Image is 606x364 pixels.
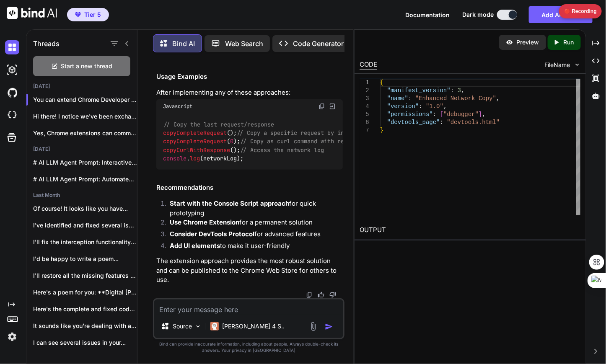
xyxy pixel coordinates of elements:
button: Add API Keys [529,6,593,23]
span: // Copy as curl command with response [240,138,364,145]
h2: Usage Examples [156,72,343,82]
button: premiumTier 5 [67,8,109,21]
img: copy [319,103,325,110]
span: Start a new thread [61,62,113,70]
span: "1.0" [426,103,443,110]
img: Bind AI [7,7,57,19]
button: Documentation [405,10,450,19]
span: [ [440,111,443,118]
span: "devtools.html" [447,119,500,126]
span: 3 [458,87,461,94]
img: icon [325,323,333,331]
p: Run [564,38,574,46]
li: for a permanent solution [163,218,343,230]
img: Pick Models [194,323,202,330]
p: Hi there! I notice we've been exchanging... [33,112,137,121]
img: darkAi-studio [5,63,19,77]
img: like [318,292,324,298]
h2: OUTPUT [355,220,586,240]
span: FileName [545,61,570,69]
span: log [190,155,200,163]
span: : [433,111,436,118]
img: githubDark [5,85,19,100]
li: for quick prototyping [163,199,343,218]
div: 7 [360,126,369,134]
p: Bind AI [172,39,195,49]
span: "manifest_version" [387,87,451,94]
p: Here's the complete and fixed code with... [33,305,137,313]
img: darkChat [5,40,19,54]
span: // Copy a specific request by index [237,129,354,137]
span: { [380,79,383,86]
span: console [163,155,186,163]
span: : [440,119,443,126]
span: } [380,127,383,134]
div: CODE [360,60,377,70]
span: Tier 5 [84,10,101,19]
h1: Threads [33,39,60,49]
p: Of course! It looks like you have... [33,204,137,213]
img: settings [5,330,19,344]
div: 🔴 Recording [559,4,602,18]
span: copyCompleteRequest [163,138,227,145]
p: After implementing any of these approaches: [156,88,343,98]
span: "Enhanced Network Copy" [415,95,496,102]
img: Open in Browser [329,103,336,110]
img: Claude 4 Sonnet [210,322,219,330]
div: 6 [360,119,369,126]
span: , [443,103,447,110]
h2: [DATE] [26,146,137,152]
div: 1 [360,79,369,87]
strong: Add UI elements [170,242,220,250]
div: 2 [360,87,369,95]
li: to make it user-friendly [163,241,343,253]
span: : [419,103,422,110]
span: "devtools_page" [387,119,440,126]
span: , [496,95,500,102]
div: 5 [360,111,369,119]
p: I'll fix the interception functionality and complete... [33,238,137,246]
img: chevron down [574,61,581,68]
p: Here's a poem for you: **Digital [PERSON_NAME]**... [33,288,137,297]
p: Bind can provide inaccurate information, including about people. Always double-check its answers.... [153,341,344,354]
img: preview [506,39,513,46]
span: copyCurlWithResponse [163,146,230,154]
h2: [DATE] [26,83,137,90]
div: 4 [360,103,369,111]
p: # AI LLM Agent Prompt: Automated Codebase... [33,175,137,183]
code: (); ( ); (); . (networkLog); [163,120,364,163]
img: dislike [329,292,336,298]
p: It sounds like you're dealing with a... [33,322,137,330]
p: Code Generator [293,39,344,49]
img: attachment [308,322,318,331]
span: ] [479,111,482,118]
li: for advanced features [163,230,343,241]
span: "name" [387,95,408,102]
strong: Use Chrome Extension [170,218,239,226]
img: premium [75,12,81,17]
span: Dark mode [462,10,494,19]
span: // Access the network log [240,146,324,154]
h2: Recommendations [156,183,343,193]
h2: Last Month [26,192,137,199]
span: Documentation [405,11,450,18]
p: Web Search [225,39,263,49]
span: "version" [387,103,419,110]
p: I'll restore all the missing features you... [33,271,137,280]
span: : [451,87,454,94]
p: The extension approach provides the most robust solution and can be published to the Chrome Web S... [156,256,343,285]
span: copyCompleteRequest [163,129,227,137]
span: , [461,87,464,94]
p: Preview [517,38,539,46]
p: Source [173,322,192,330]
p: Yes, Chrome extensions can communicate with each... [33,129,137,137]
span: Javascript [163,103,192,110]
span: , [482,111,486,118]
p: I can see several issues in your... [33,338,137,347]
p: # AI LLM Agent Prompt: Interactive Clean... [33,158,137,167]
p: I've identified and fixed several issues in... [33,221,137,230]
span: "debugger" [443,111,479,118]
p: I'd be happy to write a poem... [33,255,137,263]
strong: Start with the Console Script approach [170,199,289,207]
p: [PERSON_NAME] 4 S.. [222,322,285,330]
